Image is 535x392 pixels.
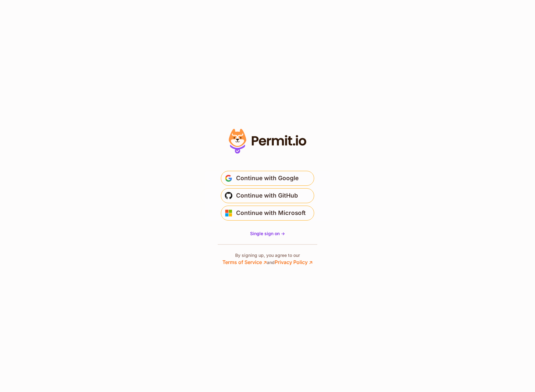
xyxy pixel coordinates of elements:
[221,206,314,221] button: Continue with Microsoft
[221,188,314,203] button: Continue with GitHub
[250,231,285,236] span: Single sign on ->
[250,230,285,237] a: Single sign on ->
[222,252,313,266] p: By signing up, you agree to our and
[236,208,306,218] span: Continue with Microsoft
[275,259,313,265] a: Privacy Policy ↗
[236,191,298,201] span: Continue with GitHub
[221,171,314,186] button: Continue with Google
[222,259,267,265] a: Terms of Service ↗
[236,173,299,183] span: Continue with Google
